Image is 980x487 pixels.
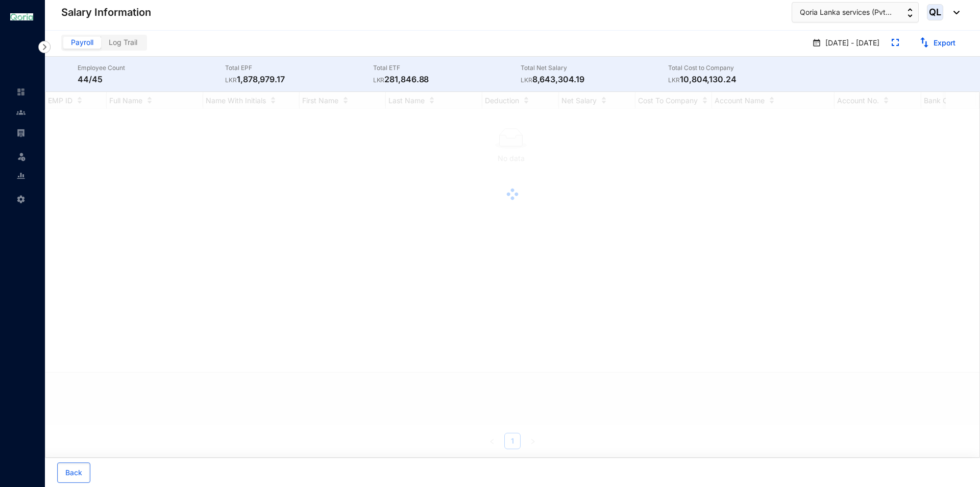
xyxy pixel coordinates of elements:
img: export.331d0dd4d426c9acf19646af862b8729.svg [919,37,929,48]
li: Reports [8,166,33,186]
p: Total ETF [373,63,521,73]
p: Total EPF [225,63,373,73]
img: dropdown-black.8e83cc76930a90b1a4fdb6d089b7bf3a.svg [948,11,960,14]
img: nav-icon-right.af6afadce00d159da59955279c43614e.svg [38,41,51,53]
img: people-unselected.118708e94b43a90eceab.svg [16,108,26,117]
p: 281,846.88 [373,73,521,85]
p: LKR [521,75,532,85]
p: 10,804,130.24 [668,73,816,85]
img: report-unselected.e6a6b4230fc7da01f883.svg [16,171,26,180]
img: logo [10,13,33,20]
p: 8,643,304.19 [521,73,668,85]
span: QL [929,8,941,17]
span: Qoria Lanka services (Pvt... [800,7,892,18]
img: leave-unselected.2934df6273408c3f84d9.svg [16,151,27,161]
button: Export [911,35,964,51]
p: [DATE] - [DATE] [821,38,879,49]
p: Total Net Salary [521,63,668,73]
img: payroll-unselected.b590312f920e76f0c668.svg [16,128,26,137]
p: Total Cost to Company [668,63,816,73]
p: LKR [668,75,680,85]
p: 1,878,979.17 [225,73,373,85]
p: Employee Count [78,63,225,73]
span: Back [65,468,82,478]
p: LKR [373,75,385,85]
p: LKR [225,75,237,85]
img: payroll-calender.2a2848c9e82147e90922403bdc96c587.svg [812,38,821,48]
p: Salary Information [61,5,151,19]
img: home-unselected.a29eae3204392db15eaf.svg [16,87,26,97]
p: 44/45 [78,73,225,85]
span: Log Trail [109,38,137,47]
li: Home [8,82,33,102]
img: up-down-arrow.74152d26bf9780fbf563ca9c90304185.svg [908,8,913,17]
button: Qoria Lanka services (Pvt... [792,2,919,22]
span: Payroll [71,38,93,47]
button: Back [57,462,90,483]
li: Contacts [8,102,33,123]
img: expand.44ba77930b780aef2317a7ddddf64422.svg [892,39,899,46]
img: settings-unselected.1febfda315e6e19643a1.svg [16,195,26,204]
a: Export [934,38,955,47]
li: Payroll [8,123,33,143]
